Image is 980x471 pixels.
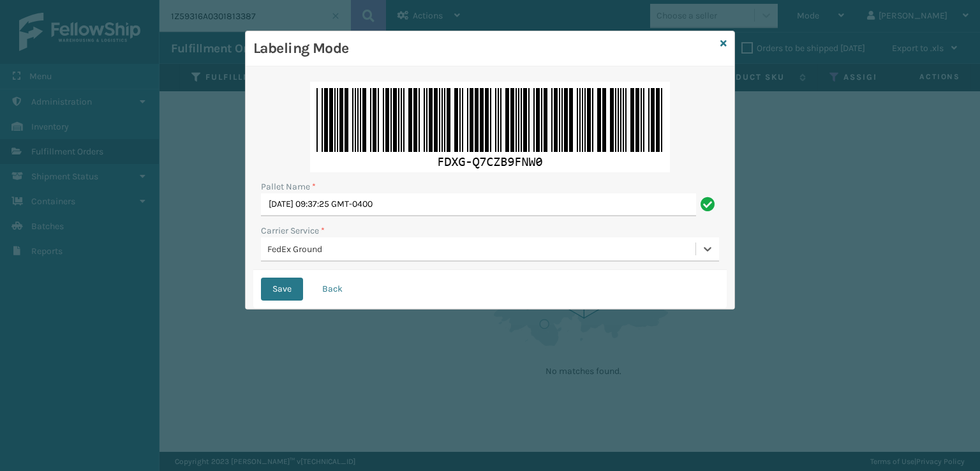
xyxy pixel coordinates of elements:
[253,39,715,58] h3: Labeling Mode
[267,243,697,256] div: FedEx Ground
[261,180,316,193] label: Pallet Name
[261,224,325,237] label: Carrier Service
[311,278,354,301] button: Back
[261,278,303,301] button: Save
[310,82,670,172] img: +vfTAoAAAABklEQVQDABAZQGqokmNNAAAAAElFTkSuQmCC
